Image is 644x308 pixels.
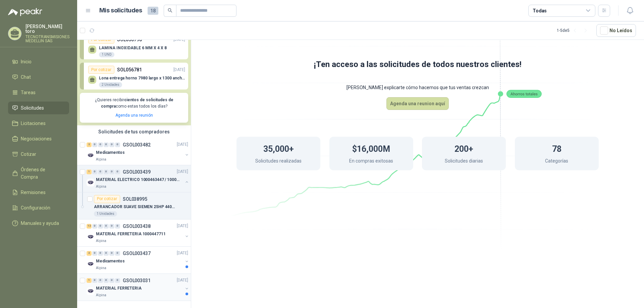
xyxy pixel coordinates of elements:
p: Medicamentos [96,149,125,156]
p: Alpina [96,157,106,162]
h1: 200+ [454,141,473,156]
h1: Mis solicitudes [99,6,142,15]
div: 0 [104,142,109,147]
img: Company Logo [87,179,95,187]
span: Configuración [21,204,50,211]
div: 0 [109,224,114,229]
div: 0 [98,251,103,256]
p: [DATE] [177,169,188,175]
a: Negociaciones [8,132,69,145]
p: SOL038995 [123,197,147,201]
p: GSOL003031 [123,278,151,283]
div: 0 [109,170,114,174]
p: GSOL003438 [123,224,151,229]
img: Company Logo [87,260,95,268]
div: Solicitudes de tus compradores [77,125,191,138]
p: [DATE] [173,67,185,73]
div: 0 [104,251,109,256]
div: 0 [109,251,114,256]
h1: ¡Ten acceso a las solicitudes de todos nuestros clientes! [210,58,626,71]
span: Licitaciones [21,120,46,127]
a: Agenda una reunión [115,113,153,118]
div: 2 [87,142,92,147]
div: 0 [98,224,103,229]
div: 2 [87,251,92,256]
a: 12 0 0 0 0 0 GSOL003438[DATE] Company LogoMATERIAL FERRETERIA 1000447711Alpina [87,222,190,244]
div: 0 [115,224,120,229]
p: Alpina [96,293,106,298]
div: 0 [98,142,103,147]
div: 0 [92,251,97,256]
img: Logo peakr [8,8,42,16]
a: Por cotizarSOL056781[DATE] Lona entrega horno 7980 largo x 1300 ancho Banda tipo wafer2 Unidades [80,63,188,89]
div: 0 [109,142,114,147]
a: 2 0 0 0 0 0 GSOL003482[DATE] Company LogoMedicamentosAlpina [87,141,190,162]
p: MATERIAL FERRETERIA [96,285,142,292]
div: 0 [98,170,103,174]
div: Por cotizar [88,66,114,74]
p: Categorías [545,157,568,166]
button: No Leídos [596,24,636,37]
p: Alpina [96,238,106,244]
div: 0 [115,278,120,283]
p: LAMINA INOXIDABLE 6 MM X 4 X 8 [99,46,167,50]
img: Company Logo [87,233,95,241]
p: MATERIAL FERRETERIA 1000447711 [96,231,165,237]
a: Configuración [8,201,69,214]
div: 1 - 5 de 5 [557,25,591,36]
div: 0 [92,170,97,174]
div: 0 [104,170,109,174]
p: GSOL003439 [123,170,151,174]
p: SOL056781 [117,66,142,73]
a: Tareas [8,86,69,99]
p: Solicitudes diarias [445,157,483,166]
span: Inicio [21,58,32,65]
p: MATERIAL ELECTRICO 1000463447 / 1000465800 [96,177,179,183]
p: [DATE] [177,277,188,284]
div: 0 [115,142,120,147]
a: Manuales y ayuda [8,217,69,230]
p: Solicitudes realizadas [255,157,302,166]
span: Cotizar [21,150,36,158]
div: Por cotizar [94,195,120,203]
button: Agenda una reunion aquí [386,97,449,110]
a: Inicio [8,55,69,68]
h1: $16,000M [352,141,390,156]
div: 0 [109,278,114,283]
p: [PERSON_NAME] explicarte cómo hacemos que tus ventas crezcan [210,78,626,97]
span: Solicitudes [21,104,44,112]
b: cientos de solicitudes de compra [101,98,173,109]
span: Órdenes de Compra [21,166,63,181]
p: Alpina [96,184,106,189]
h1: 35,000+ [263,141,294,156]
p: [DATE] [177,141,188,148]
span: search [168,8,172,13]
p: ARRANCADOR SUAVE SIEMEN 25HP 440VAC 60HZ [94,204,177,210]
div: 1 UND [99,52,114,57]
a: Chat [8,71,69,83]
p: En compras exitosas [349,157,393,166]
a: Remisiones [8,186,69,199]
span: Remisiones [21,189,46,196]
a: Por cotizarSOL038995ARRANCADOR SUAVE SIEMEN 25HP 440VAC 60HZ1 Unidades [77,192,191,220]
a: Órdenes de Compra [8,163,69,183]
span: Negociaciones [21,135,52,142]
p: [DATE] [177,250,188,256]
div: 0 [115,251,120,256]
span: 18 [148,7,158,15]
p: Lona entrega horno 7980 largo x 1300 ancho Banda tipo wafer [99,76,185,80]
span: Tareas [21,89,36,96]
div: 2 Unidades [99,82,122,87]
p: [PERSON_NAME] toro [25,24,69,34]
a: 1 0 0 0 0 0 GSOL003439[DATE] Company LogoMATERIAL ELECTRICO 1000463447 / 1000465800Alpina [87,168,190,189]
div: 0 [115,170,120,174]
a: 1 0 0 0 0 0 GSOL003031[DATE] Company LogoMATERIAL FERRETERIAAlpina [87,276,190,298]
img: Company Logo [87,287,95,295]
div: 1 Unidades [94,211,117,217]
div: 0 [92,142,97,147]
p: TECNOTRANSMISIONES MEDELLIN SAS [25,35,69,43]
div: 0 [98,278,103,283]
div: 12 [87,224,92,229]
img: Company Logo [87,151,95,160]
